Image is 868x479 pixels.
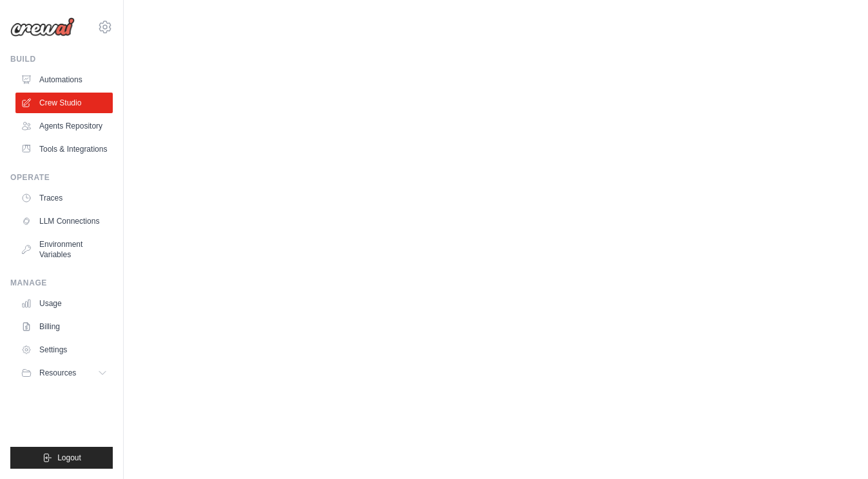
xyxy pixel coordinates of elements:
[15,211,113,231] a: LLM Connections
[10,447,113,469] button: Logout
[15,188,113,208] a: Traces
[15,69,113,90] a: Automations
[15,339,113,360] a: Settings
[10,172,113,183] div: Operate
[15,234,113,265] a: Environment Variables
[15,316,113,337] a: Billing
[15,293,113,314] a: Usage
[15,139,113,159] a: Tools & Integrations
[57,453,81,463] span: Logout
[15,116,113,136] a: Agents Repository
[39,368,76,378] span: Resources
[15,93,113,113] a: Crew Studio
[10,278,113,288] div: Manage
[10,17,75,37] img: Logo
[15,363,113,383] button: Resources
[10,54,113,64] div: Build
